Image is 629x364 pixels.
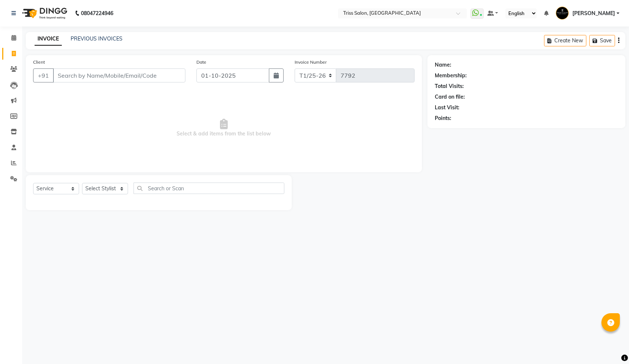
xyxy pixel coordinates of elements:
a: INVOICE [35,32,62,46]
span: Select & add items from the list below [33,91,415,165]
input: Search by Name/Mobile/Email/Code [53,68,185,82]
label: Date [196,59,206,66]
span: [PERSON_NAME] [572,10,615,17]
img: Rohit Maheshwari [556,7,569,20]
label: Client [33,59,45,66]
div: Points: [435,114,451,122]
div: Name: [435,61,451,69]
img: logo [19,3,69,24]
div: Last Visit: [435,104,459,112]
b: 08047224946 [81,3,113,24]
button: Save [589,35,615,46]
input: Search or Scan [134,183,284,194]
div: Total Visits: [435,82,464,90]
button: Create New [544,35,586,46]
label: Invoice Number [295,59,327,66]
div: Membership: [435,72,467,79]
iframe: chat widget [598,335,622,357]
div: Card on file: [435,93,465,101]
button: +91 [33,68,54,82]
a: PREVIOUS INVOICES [71,35,122,42]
